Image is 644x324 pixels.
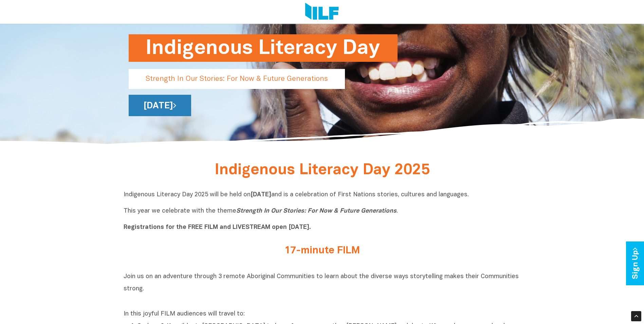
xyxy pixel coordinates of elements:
[195,245,449,256] h2: 17-minute FILM
[124,310,521,318] p: In this joyful FILM audiences will travel to:
[251,192,271,198] b: [DATE]
[146,34,381,62] h1: Indigenous Literacy Day
[305,3,339,21] img: Logo
[129,95,191,116] a: [DATE]
[129,69,345,89] p: Strength In Our Stories: For Now & Future Generations
[124,274,519,292] span: Join us on an adventure through 3 remote Aboriginal Communities to learn about the diverse ways s...
[631,311,641,321] div: Scroll Back to Top
[215,163,430,177] span: Indigenous Literacy Day 2025
[124,191,521,232] p: Indigenous Literacy Day 2025 will be held on and is a celebration of First Nations stories, cultu...
[124,224,311,230] b: Registrations for the FREE FILM and LIVESTREAM open [DATE].
[236,208,397,214] i: Strength In Our Stories: For Now & Future Generations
